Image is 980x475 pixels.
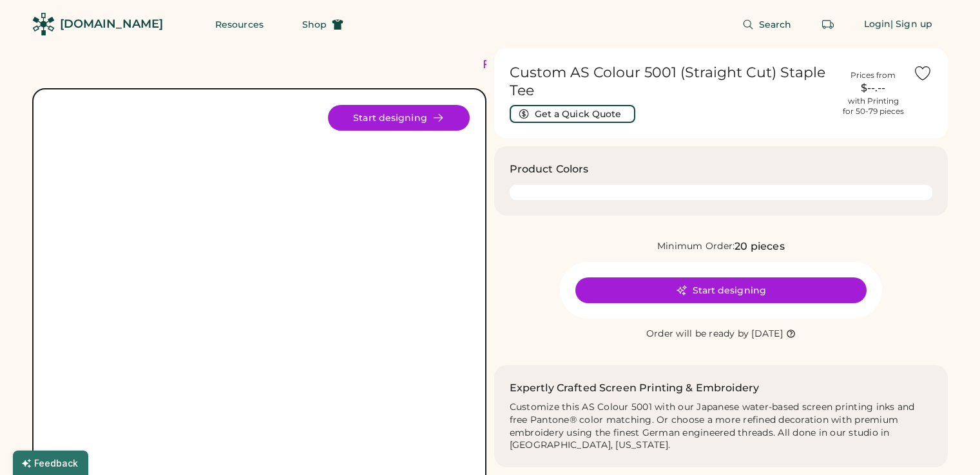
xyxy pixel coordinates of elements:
[575,277,867,303] button: Start designing
[735,239,784,254] div: 20 pieces
[815,12,841,37] button: Retrieve an order
[751,328,783,340] div: [DATE]
[510,64,834,100] h1: Custom AS Colour 5001 (Straight Cut) Staple Tee
[850,70,896,80] div: Prices from
[302,20,327,29] span: Shop
[60,16,163,32] div: [DOMAIN_NAME]
[919,417,974,472] iframe: Front Chat
[510,401,933,452] div: Customize this AS Colour 5001 with our Japanese water-based screen printing inks and free Pantone...
[657,240,735,253] div: Minimum Order:
[890,18,932,31] div: | Sign up
[759,20,792,29] span: Search
[483,56,593,73] div: FREE SHIPPING
[510,105,635,123] button: Get a Quick Quote
[32,13,55,35] img: Rendered Logo - Screens
[841,80,905,96] div: $--.--
[864,18,891,31] div: Login
[510,380,760,396] h2: Expertly Crafted Screen Printing & Embroidery
[727,12,807,37] button: Search
[843,96,904,116] div: with Printing for 50-79 pieces
[646,328,749,340] div: Order will be ready by
[200,12,279,37] button: Resources
[287,12,359,37] button: Shop
[328,105,470,131] button: Start designing
[510,162,589,177] h3: Product Colors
